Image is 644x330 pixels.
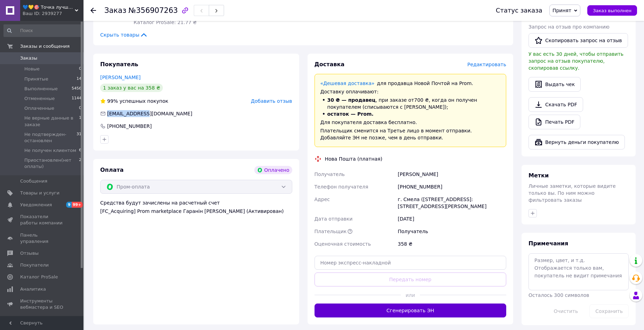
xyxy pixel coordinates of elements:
[528,135,625,149] button: Вернуть деньги покупателю
[401,292,420,299] span: или
[24,105,54,112] span: Оплаченные
[315,61,345,68] span: Доставка
[107,98,118,104] span: 99%
[134,20,197,25] span: Каталог ProSale: 21.77 ₴
[20,202,52,208] span: Уведомления
[100,61,138,68] span: Покупатель
[79,147,81,154] span: 6
[24,76,48,82] span: Принятые
[320,80,501,87] div: для продавца Новой Почтой на Prom.
[24,66,40,72] span: Новые
[100,84,163,92] div: 1 заказ у вас на 358 ₴
[323,155,384,162] div: Нова Пошта (платная)
[79,157,81,170] span: 2
[24,95,55,102] span: Отмененные
[315,216,353,222] span: Дата отправки
[23,4,75,10] span: 💙💛🎯 Точка лучших покупок ⚖ ⤵
[587,5,637,16] button: Заказ выполнен
[396,168,508,181] div: [PERSON_NAME]
[315,229,347,234] span: Плательщик
[3,24,82,37] input: Поиск
[24,147,76,154] span: Не получен клиентом
[20,274,58,280] span: Каталог ProSale
[77,131,81,144] span: 31
[24,115,79,128] span: Не верные данные в заказе
[396,213,508,225] div: [DATE]
[552,8,571,13] span: Принят
[24,131,77,144] span: Не подтвержден-остановлен
[20,262,49,268] span: Покупатели
[20,214,64,226] span: Показатели работы компании
[100,167,124,173] span: Оплата
[77,76,81,82] span: 14
[100,199,292,215] div: Средства будут зачислены на расчетный счет
[72,86,81,92] span: 5456
[528,24,610,30] span: Запрос на отзыв про компанию
[320,88,501,95] div: Доставку оплачивают:
[528,33,628,48] button: Скопировать запрос на отзыв
[396,225,508,238] div: Получатель
[593,8,631,13] span: Заказ выполнен
[528,172,549,179] span: Метки
[396,193,508,213] div: г. Смела ([STREET_ADDRESS]: [STREET_ADDRESS][PERSON_NAME]
[66,202,72,208] span: 9
[100,208,292,215] div: [FC_Acquiring] Prom marketplace Гаранін [PERSON_NAME] (Активирован)
[72,95,81,102] span: 1144
[315,184,368,190] span: Телефон получателя
[528,51,623,71] span: У вас есть 30 дней, чтобы отправить запрос на отзыв покупателю, скопировав ссылку.
[79,115,81,128] span: 1
[90,7,96,14] div: Вернуться назад
[23,10,84,17] div: Ваш ID: 2939277
[528,240,568,247] span: Примечания
[20,286,46,292] span: Аналитика
[79,66,81,72] span: 0
[327,111,374,117] span: остаток — Prom.
[528,77,581,92] button: Выдать чек
[72,202,83,208] span: 99+
[496,7,542,14] div: Статус заказа
[467,62,506,67] span: Редактировать
[254,166,292,174] div: Оплачено
[528,183,616,203] span: Личные заметки, которые видите только вы. По ним можно фильтровать заказы
[315,171,345,177] span: Получатель
[79,105,81,112] span: 0
[106,123,152,130] div: [PHONE_NUMBER]
[104,6,126,15] span: Заказ
[100,75,141,80] a: [PERSON_NAME]
[20,190,59,196] span: Товары и услуги
[315,197,330,202] span: Адрес
[315,241,371,247] span: Оценочная стоимость
[528,97,583,112] a: Скачать PDF
[100,98,168,105] div: успешных покупок
[396,238,508,250] div: 358 ₴
[128,6,178,15] span: №356907263
[20,298,64,310] span: Инструменты вебмастера и SEO
[396,181,508,193] div: [PHONE_NUMBER]
[320,127,501,141] div: Плательщик сменится на Третье лицо в момент отправки. Добавляйте ЭН не позже, чем в день отправки.
[528,292,589,298] span: Осталось 300 символов
[24,86,58,92] span: Выполненные
[100,31,148,38] span: Скрыть товары
[20,250,39,256] span: Отзывы
[320,119,501,126] div: Для покупателя доставка бесплатно.
[320,97,501,110] li: , при заказе от 700 ₴ , когда он получен покупателем (списываются с [PERSON_NAME]);
[528,115,580,129] a: Печать PDF
[20,178,47,184] span: Сообщения
[24,157,79,170] span: Приостановлен(нет оплаты)
[107,111,192,116] span: [EMAIL_ADDRESS][DOMAIN_NAME]
[20,232,64,245] span: Панель управления
[20,43,70,49] span: Заказы и сообщения
[327,97,376,103] span: 30 ₴ — продавец
[320,80,375,86] a: «Дешевая доставка»
[315,304,507,317] button: Сгенерировать ЭН
[251,98,292,104] span: Добавить отзыв
[315,256,507,270] input: Номер экспресс-накладной
[20,55,37,61] span: Заказы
